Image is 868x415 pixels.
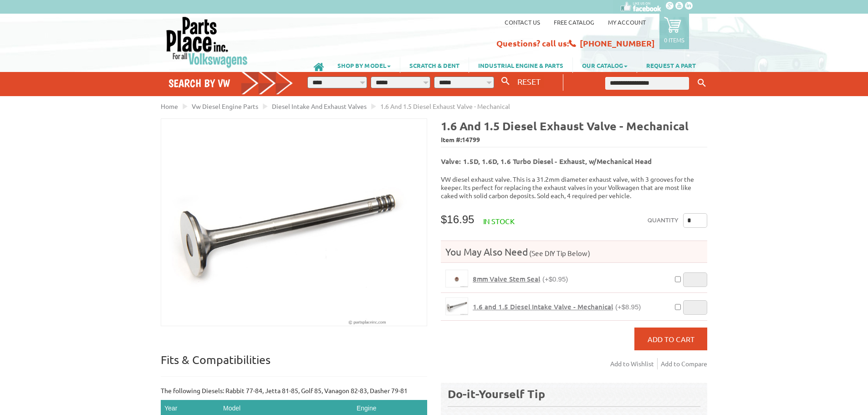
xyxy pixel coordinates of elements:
[648,334,694,343] span: Add to Cart
[400,57,469,73] a: SCRATCH & DENT
[168,77,293,90] h4: Search by VW
[610,358,658,369] a: Add to Wishlist
[161,386,427,395] p: The following Diesels: Rabbit 77-84, Jetta 81-85, Golf 85, Vanagon 82-83, Dasher 79-81
[528,249,590,257] span: (See DIY Tip Below)
[659,14,689,49] a: 0 items
[446,298,468,315] img: 1.6 and 1.5 Diesel Intake Valve - Mechanical
[637,57,705,73] a: REQUEST A PART
[462,135,480,143] span: 14799
[473,274,540,283] span: 8mm Valve Stem Seal
[441,213,474,225] span: $16.95
[634,328,707,350] button: Add to Cart
[608,18,646,26] a: My Account
[573,57,637,73] a: OUR CATALOG
[473,302,641,311] a: 1.6 and 1.5 Diesel Intake Valve - Mechanical(+$8.95)
[517,77,541,86] span: RESET
[473,275,568,283] a: 8mm Valve Stem Seal(+$0.95)
[445,297,468,315] a: 1.6 and 1.5 Diesel Intake Valve - Mechanical
[165,16,249,68] img: Parts Place Inc!
[161,102,178,110] a: Home
[473,302,613,311] span: 1.6 and 1.5 Diesel Intake Valve - Mechanical
[380,102,510,110] span: 1.6 and 1.5 Diesel Exhaust Valve - Mechanical
[272,102,367,110] a: Diesel Intake And Exhaust Valves
[469,57,572,73] a: INDUSTRIAL ENGINE & PARTS
[498,75,513,88] button: Search By VW...
[514,75,544,88] button: RESET
[161,119,427,326] img: 1.6 and 1.5 Diesel Exhaust Valve - Mechanical
[441,157,652,166] b: Valve: 1.5D, 1.6D, 1.6 Turbo Diesel - Exhaust, w/Mechanical Head
[615,303,641,311] span: (+$8.95)
[441,175,707,200] p: VW diesel exhaust valve. This is a 31.2mm diameter exhaust valve, with 3 grooves for the keeper. ...
[661,358,707,369] a: Add to Compare
[328,57,400,73] a: SHOP BY MODEL
[648,213,679,228] label: Quantity
[664,36,684,44] p: 0 items
[448,386,545,401] b: Do-it-Yourself Tip
[542,275,568,283] span: (+$0.95)
[441,133,707,147] span: Item #:
[441,246,707,258] h4: You May Also Need
[192,102,258,110] a: Vw Diesel Engine Parts
[161,353,427,377] p: Fits & Compatibilities
[554,18,594,26] a: Free Catalog
[445,270,468,287] a: 8mm Valve Stem Seal
[483,216,515,225] span: In stock
[446,270,468,287] img: 8mm Valve Stem Seal
[505,18,540,26] a: Contact us
[695,76,709,91] button: Keyword Search
[441,118,689,133] b: 1.6 and 1.5 Diesel Exhaust Valve - Mechanical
